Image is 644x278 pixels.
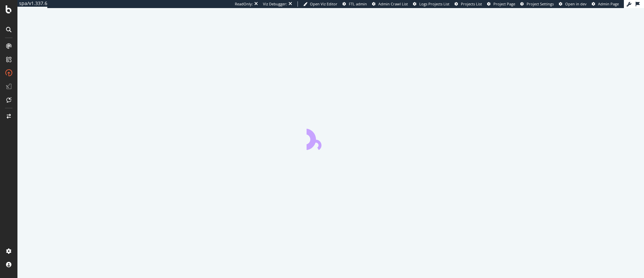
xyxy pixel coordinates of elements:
[378,1,408,6] span: Admin Crawl List
[520,1,554,7] a: Project Settings
[592,1,619,7] a: Admin Page
[413,1,449,7] a: Logs Projects List
[598,1,619,6] span: Admin Page
[342,1,367,7] a: FTL admin
[493,1,515,6] span: Project Page
[565,1,587,6] span: Open in dev
[307,126,355,150] div: animation
[419,1,449,6] span: Logs Projects List
[263,1,287,7] div: Viz Debugger:
[303,1,337,7] a: Open Viz Editor
[310,1,337,6] span: Open Viz Editor
[559,1,587,7] a: Open in dev
[527,1,554,6] span: Project Settings
[461,1,482,6] span: Projects List
[235,1,253,7] div: ReadOnly:
[372,1,408,7] a: Admin Crawl List
[487,1,515,7] a: Project Page
[454,1,482,7] a: Projects List
[349,1,367,6] span: FTL admin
